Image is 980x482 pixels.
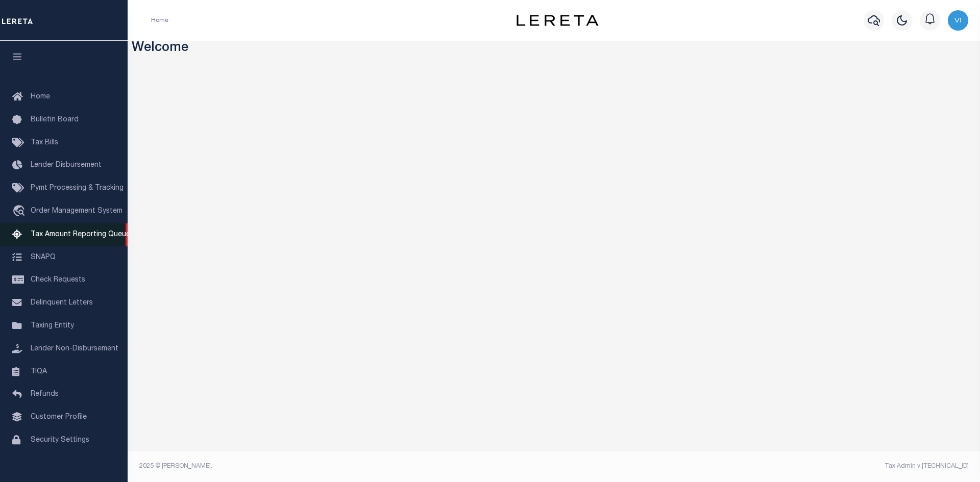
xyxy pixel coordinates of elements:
[31,437,89,444] span: Security Settings
[31,345,118,352] span: Lender Non-Disbursement
[132,462,554,471] div: 2025 © [PERSON_NAME].
[948,10,968,31] img: svg+xml;base64,PHN2ZyB4bWxucz0iaHR0cDovL3d3dy53My5vcmcvMjAwMC9zdmciIHBvaW50ZXItZXZlbnRzPSJub25lIi...
[31,162,102,169] span: Lender Disbursement
[31,322,74,329] span: Taxing Entity
[31,116,79,123] span: Bulletin Board
[12,205,29,218] i: travel_explore
[31,253,56,261] span: SNAPQ
[132,41,976,57] h3: Welcome
[151,16,168,25] li: Home
[31,185,124,192] span: Pymt Processing & Tracking
[31,299,93,307] span: Delinquent Letters
[31,368,47,375] span: TIQA
[31,276,85,284] span: Check Requests
[561,462,969,471] div: Tax Admin v.[TECHNICAL_ID]
[31,391,59,398] span: Refunds
[31,414,87,421] span: Customer Profile
[31,139,58,146] span: Tax Bills
[517,15,598,26] img: logo-dark.svg
[31,93,50,100] span: Home
[31,208,122,215] span: Order Management System
[31,231,130,238] span: Tax Amount Reporting Queue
